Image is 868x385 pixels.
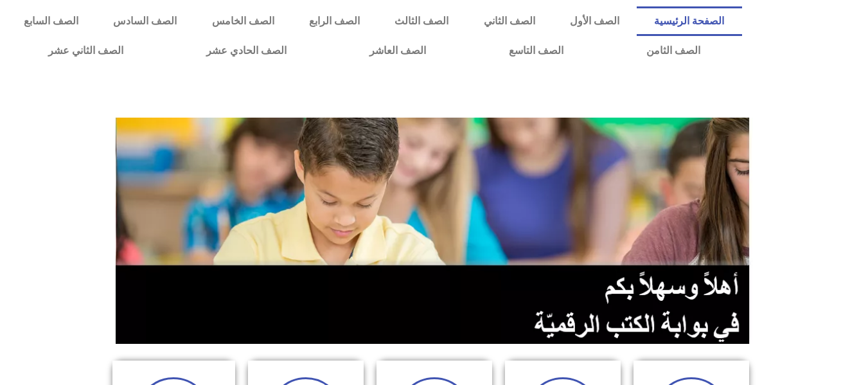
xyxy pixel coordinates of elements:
a: الصف السابع [6,6,96,36]
a: الصف الثامن [605,36,741,66]
a: الصف الخامس [195,6,292,36]
a: الصف السادس [96,6,194,36]
a: الصف الحادي عشر [164,36,328,66]
a: الصف الثاني [466,6,553,36]
a: الصف العاشر [328,36,467,66]
a: الصف التاسع [467,36,605,66]
a: الصف الثاني عشر [6,36,164,66]
a: الصف الأول [553,6,637,36]
a: الصف الرابع [292,6,377,36]
a: الصف الثالث [377,6,466,36]
a: الصفحة الرئيسية [637,6,741,36]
